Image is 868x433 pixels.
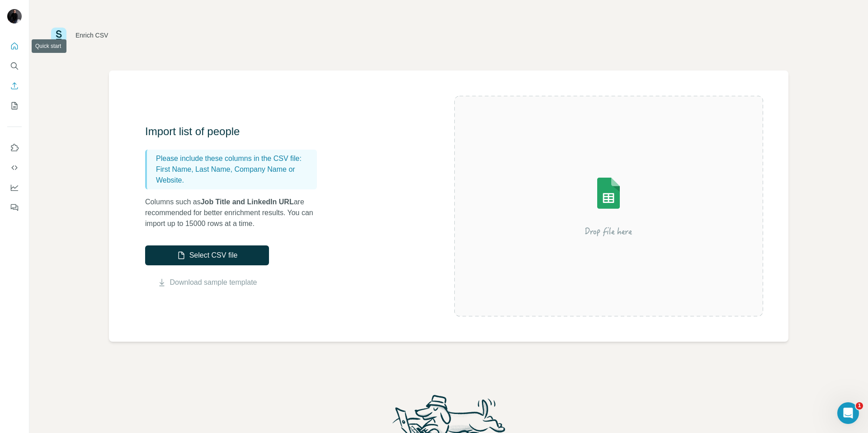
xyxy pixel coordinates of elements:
iframe: Intercom live chat [837,402,859,424]
button: Feedback [7,199,22,216]
p: First Name, Last Name, Company Name or Website. [156,164,313,186]
button: Dashboard [7,179,22,196]
button: Use Surfe API [7,160,22,176]
a: Download sample template [170,277,257,288]
img: Avatar [7,9,22,24]
img: Surfe Logo [51,28,66,43]
div: Enrich CSV [75,31,108,40]
span: 1 [856,402,863,409]
img: Surfe Illustration - Drop file here or select below [527,152,690,260]
p: Columns such as are recommended for better enrichment results. You can import up to 15000 rows at... [145,197,326,229]
p: Please include these columns in the CSV file: [156,153,313,164]
button: Use Surfe on LinkedIn [7,140,22,156]
button: Quick start [7,38,22,54]
button: Download sample template [145,277,269,288]
button: Search [7,58,22,74]
button: Select CSV file [145,245,269,265]
span: Job Title and LinkedIn URL [201,198,294,206]
button: Enrich CSV [7,78,22,94]
h3: Import list of people [145,124,326,139]
button: My lists [7,98,22,114]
